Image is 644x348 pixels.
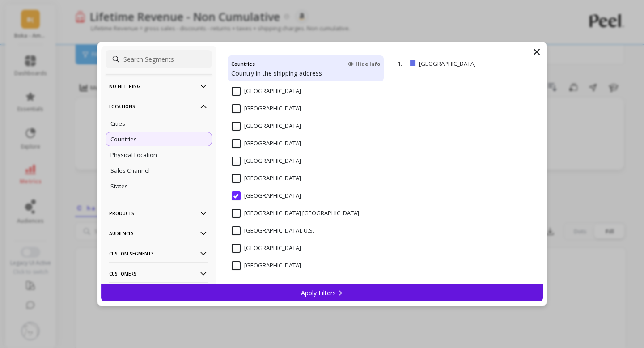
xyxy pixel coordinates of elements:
span: Hide Info [347,60,380,68]
p: Locations [109,95,208,118]
span: Zambia [232,244,301,253]
p: Country in the shipping address [231,69,380,78]
p: Customers [109,262,208,285]
p: Products [109,202,208,225]
span: United States Minor Outlying Islands [232,209,359,218]
p: [GEOGRAPHIC_DATA] [419,59,506,68]
span: Turks and Caicos Islands [232,139,301,148]
span: United Arab Emirates [232,157,301,166]
p: Audiences [109,222,208,245]
p: Orders [109,282,208,305]
p: Physical Location [110,151,157,159]
p: Countries [110,135,137,143]
span: United Kingdom [232,174,301,183]
p: 1. [398,59,407,68]
span: Zimbabwe [232,261,301,270]
span: Virgin Islands, U.S. [232,226,314,235]
span: United States [232,191,301,200]
input: Search Segments [106,50,212,68]
span: Turkey [232,122,301,131]
p: Sales Channel [110,166,150,174]
p: Custom Segments [109,242,208,265]
span: Thailand [232,87,301,96]
p: No filtering [109,75,208,98]
h4: Countries [231,59,255,69]
p: Cities [110,119,125,127]
p: States [110,182,128,190]
span: Trinidad and Tobago [232,104,301,113]
p: Apply Filters [301,289,343,297]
